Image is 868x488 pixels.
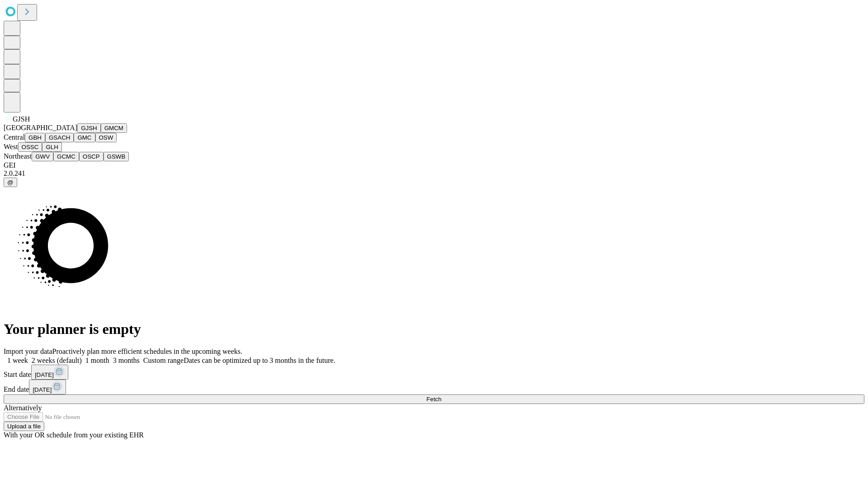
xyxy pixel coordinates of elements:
[4,161,864,169] div: GEI
[4,124,77,131] span: [GEOGRAPHIC_DATA]
[85,357,109,364] span: 1 month
[4,133,25,141] span: Central
[184,357,335,364] span: Dates can be optimized up to 3 months in the future.
[53,152,79,161] button: GCMC
[4,422,44,431] button: Upload a file
[74,133,95,142] button: GMC
[32,357,82,364] span: 2 weeks (default)
[79,152,104,161] button: OSCP
[426,396,441,403] span: Fetch
[4,152,32,160] span: Northeast
[77,123,101,133] button: GJSH
[7,357,28,364] span: 1 week
[4,404,42,412] span: Alternatively
[4,347,52,355] span: Import your data
[7,179,14,186] span: @
[31,365,68,380] button: [DATE]
[143,357,184,364] span: Custom range
[4,321,864,338] h1: Your planner is empty
[4,169,864,178] div: 2.0.241
[104,152,129,161] button: GSWB
[4,143,18,150] span: West
[13,115,30,123] span: GJSH
[4,394,864,404] button: Fetch
[29,380,66,394] button: [DATE]
[113,357,140,364] span: 3 months
[95,133,117,142] button: OSW
[33,386,52,393] span: [DATE]
[35,371,54,378] span: [DATE]
[4,380,864,394] div: End date
[4,178,17,187] button: @
[52,347,242,355] span: Proactively plan more efficient schedules in the upcoming weeks.
[32,152,53,161] button: GWV
[101,123,127,133] button: GMCM
[18,142,42,152] button: OSSC
[42,142,61,152] button: GLH
[25,133,45,142] button: GBH
[45,133,74,142] button: GSACH
[4,431,144,439] span: With your OR schedule from your existing EHR
[4,365,864,380] div: Start date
